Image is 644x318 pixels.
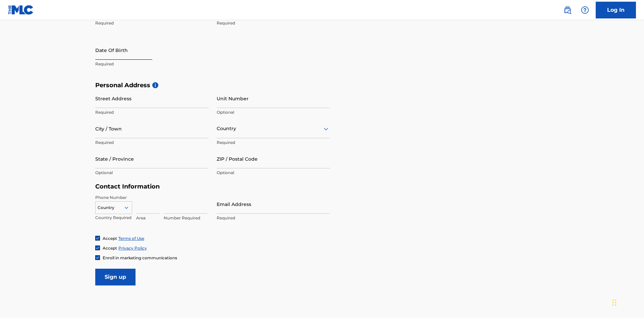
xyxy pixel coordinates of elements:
[96,246,100,250] img: checkbox
[8,5,34,15] img: MLC Logo
[95,20,209,26] p: Required
[118,246,147,251] a: Privacy Policy
[95,61,209,67] p: Required
[563,6,572,14] img: search
[164,215,207,221] p: Number Required
[95,183,330,191] h5: Contact Information
[217,215,330,221] p: Required
[95,269,136,285] input: Sign up
[103,246,117,251] span: Accept
[103,255,177,260] span: Enroll in marketing communications
[578,3,592,17] div: Help
[596,2,636,18] a: Log In
[217,170,330,176] p: Optional
[103,236,117,241] span: Accept
[561,3,574,17] a: Public Search
[610,286,644,318] iframe: Chat Widget
[95,82,549,89] h5: Personal Address
[217,140,330,146] p: Required
[96,236,100,240] img: checkbox
[118,236,144,241] a: Terms of Use
[95,170,209,176] p: Optional
[581,6,589,14] img: help
[217,20,330,26] p: Required
[152,82,158,88] span: i
[96,256,100,260] img: checkbox
[217,109,330,115] p: Optional
[612,293,616,313] div: Drag
[95,109,209,115] p: Required
[95,215,132,221] p: Country Required
[136,215,160,221] p: Area
[95,140,209,146] p: Required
